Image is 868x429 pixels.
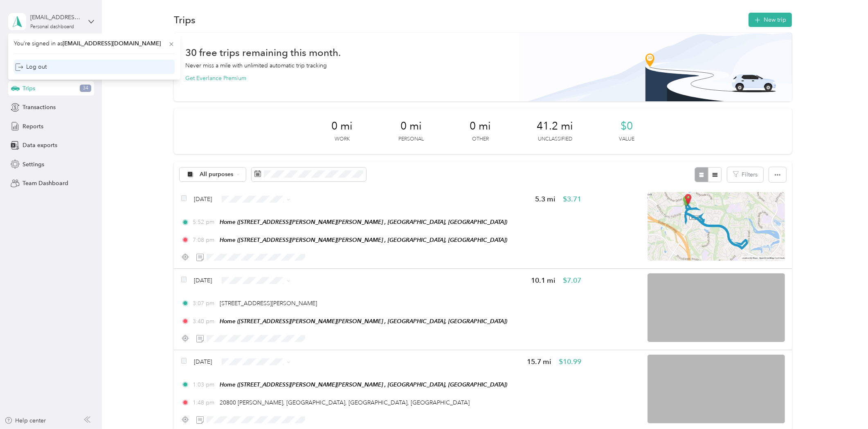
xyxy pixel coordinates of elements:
span: 0 mi [400,120,422,133]
button: Get Everlance Premium [185,74,246,83]
h1: 30 free trips remaining this month. [185,48,341,57]
span: [STREET_ADDRESS][PERSON_NAME] [220,300,317,307]
span: 0 mi [470,120,491,133]
span: 15.7 mi [527,357,551,367]
span: [DATE] [194,276,212,285]
p: Work [335,136,350,143]
img: minimap [648,273,785,342]
span: $0 [621,120,633,133]
span: 1:48 pm [193,398,216,407]
iframe: Everlance-gr Chat Button Frame [822,383,868,429]
button: Filters [727,167,763,182]
span: 20800 [PERSON_NAME], [GEOGRAPHIC_DATA], [GEOGRAPHIC_DATA], [GEOGRAPHIC_DATA] [220,399,470,406]
span: [DATE] [194,357,212,366]
p: Unclassified [538,136,572,143]
p: Never miss a mile with unlimited automatic trip tracking [185,61,327,70]
button: New trip [749,13,792,27]
span: Team Dashboard [22,179,68,188]
div: [EMAIL_ADDRESS][DOMAIN_NAME] [30,13,81,22]
span: Transactions [22,103,56,112]
h1: Trips [174,16,196,24]
span: Home ([STREET_ADDRESS][PERSON_NAME][PERSON_NAME] , [GEOGRAPHIC_DATA], [GEOGRAPHIC_DATA]) [220,219,507,225]
span: $10.99 [559,357,581,367]
img: minimap [648,192,785,261]
span: $7.07 [563,275,581,286]
button: Help center [4,416,46,425]
span: You’re signed in as [14,39,175,48]
span: 3:07 pm [193,299,216,308]
span: 3:40 pm [193,317,216,326]
span: 5.3 mi [535,194,555,204]
span: Home ([STREET_ADDRESS][PERSON_NAME][PERSON_NAME] , [GEOGRAPHIC_DATA], [GEOGRAPHIC_DATA]) [220,318,507,324]
img: Banner [519,33,792,101]
span: [EMAIL_ADDRESS][DOMAIN_NAME] [63,40,161,47]
span: All purposes [200,172,234,177]
img: minimap [648,355,785,423]
p: Other [472,136,489,143]
span: Data exports [22,141,57,150]
div: Log out [15,63,47,71]
span: Home ([STREET_ADDRESS][PERSON_NAME][PERSON_NAME] , [GEOGRAPHIC_DATA], [GEOGRAPHIC_DATA]) [220,381,507,388]
span: Settings [22,160,44,169]
div: Personal dashboard [30,25,74,29]
span: Reports [22,122,43,131]
span: 0 mi [331,120,353,133]
span: Home ([STREET_ADDRESS][PERSON_NAME][PERSON_NAME] , [GEOGRAPHIC_DATA], [GEOGRAPHIC_DATA]) [220,237,507,243]
span: 34 [80,85,91,92]
span: 1:03 pm [193,380,216,389]
p: Personal [398,136,424,143]
span: [DATE] [194,195,212,203]
span: $3.71 [563,194,581,204]
p: Value [619,136,634,143]
span: 10.1 mi [531,275,555,286]
span: 41.2 mi [537,120,573,133]
span: 7:08 pm [193,236,216,244]
span: Trips [22,84,35,93]
span: 5:52 pm [193,218,216,226]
